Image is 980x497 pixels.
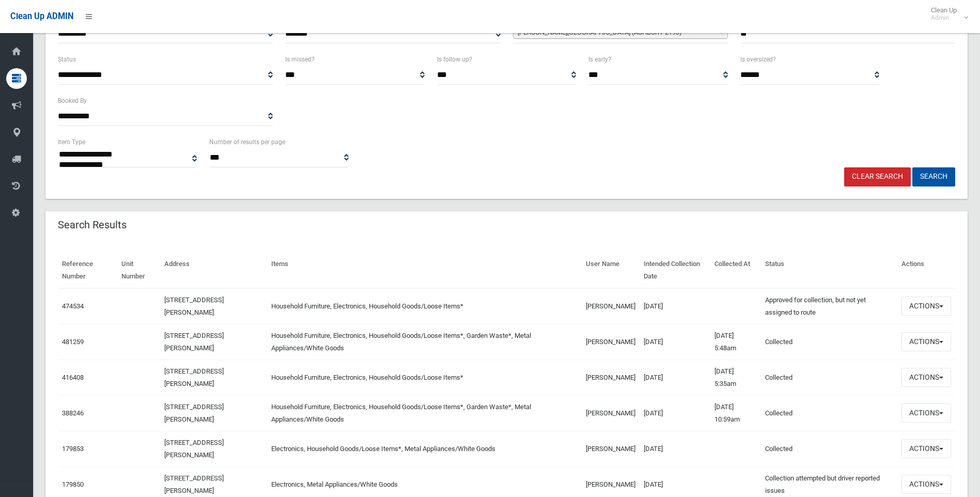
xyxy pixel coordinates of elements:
a: 481259 [62,338,84,346]
td: [DATE] [640,288,710,324]
td: [PERSON_NAME] [582,324,640,360]
td: Collected [761,324,897,360]
th: Collected At [710,253,761,288]
td: [DATE] [640,431,710,467]
td: [PERSON_NAME] [582,360,640,395]
th: Unit Number [117,253,160,288]
td: Approved for collection, but not yet assigned to route [761,288,897,324]
label: Is oversized? [740,54,776,65]
label: Is missed? [285,54,315,65]
header: Search Results [45,215,139,235]
a: 388246 [62,409,84,417]
td: Collected [761,431,897,467]
button: Actions [901,332,951,351]
td: Household Furniture, Electronics, Household Goods/Loose Items*, Garden Waste*, Metal Appliances/W... [267,395,582,431]
td: [DATE] [640,395,710,431]
a: [STREET_ADDRESS][PERSON_NAME] [164,403,224,423]
a: [STREET_ADDRESS][PERSON_NAME] [164,332,224,352]
th: Intended Collection Date [640,253,710,288]
td: Collected [761,395,897,431]
button: Search [912,167,955,187]
td: Household Furniture, Electronics, Household Goods/Loose Items*, Garden Waste*, Metal Appliances/W... [267,324,582,360]
td: Household Furniture, Electronics, Household Goods/Loose Items* [267,288,582,324]
button: Actions [901,368,951,387]
td: [DATE] [640,324,710,360]
th: Status [761,253,897,288]
a: 416408 [62,374,84,381]
a: [STREET_ADDRESS][PERSON_NAME] [164,296,224,316]
button: Actions [901,297,951,316]
a: 474534 [62,302,84,310]
td: [DATE] 10:59am [710,395,761,431]
th: User Name [582,253,640,288]
th: Address [160,253,268,288]
td: Household Furniture, Electronics, Household Goods/Loose Items* [267,360,582,395]
button: Actions [901,439,951,458]
label: Item Type [58,136,85,148]
td: Collected [761,360,897,395]
td: [PERSON_NAME] [582,431,640,467]
a: 179853 [62,445,84,453]
th: Items [267,253,582,288]
label: Status [58,54,76,65]
td: [DATE] 5:35am [710,360,761,395]
label: Number of results per page [209,136,285,148]
a: Clear Search [844,167,911,187]
small: Admin [931,14,957,22]
th: Reference Number [58,253,117,288]
td: [PERSON_NAME] [582,288,640,324]
label: Is follow up? [437,54,472,65]
span: Clean Up [926,6,967,22]
span: Clean Up ADMIN [10,11,73,21]
td: [DATE] 5:48am [710,324,761,360]
th: Actions [897,253,955,288]
td: Electronics, Household Goods/Loose Items*, Metal Appliances/White Goods [267,431,582,467]
button: Actions [901,475,951,494]
label: Booked By [58,95,87,106]
td: [PERSON_NAME] [582,395,640,431]
a: [STREET_ADDRESS][PERSON_NAME] [164,439,224,459]
a: 179850 [62,480,84,488]
label: Is early? [588,54,611,65]
button: Actions [901,403,951,423]
a: [STREET_ADDRESS][PERSON_NAME] [164,474,224,494]
a: [STREET_ADDRESS][PERSON_NAME] [164,367,224,387]
td: [DATE] [640,360,710,395]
